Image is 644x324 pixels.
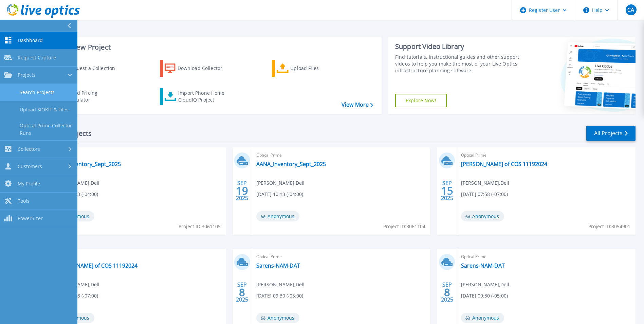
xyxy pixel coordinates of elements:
span: [PERSON_NAME] , Dell [461,281,509,288]
div: SEP 2025 [441,178,454,203]
h3: Start a New Project [48,43,373,51]
div: Upload Files [290,61,345,75]
div: Support Video Library [395,42,521,51]
span: [DATE] 07:58 (-07:00) [461,191,508,198]
span: [PERSON_NAME] , Dell [256,179,305,187]
span: Optical Prime [461,151,631,159]
div: SEP 2025 [441,280,454,305]
a: Upload Files [272,60,348,77]
span: [DATE] 09:30 (-05:00) [461,292,508,300]
a: AANA_Inventory_Sept_2025 [51,161,121,167]
span: Request Capture [18,55,56,61]
span: [DATE] 10:13 (-04:00) [256,191,303,198]
span: 8 [444,289,450,295]
span: [DATE] 09:30 (-05:00) [256,292,303,300]
span: PowerSizer [18,215,43,221]
span: [PERSON_NAME] , Dell [461,179,509,187]
div: SEP 2025 [236,178,249,203]
a: AANA_Inventory_Sept_2025 [256,161,326,167]
span: Optical Prime [461,253,631,260]
a: Sarens-NAM-DAT [461,262,505,269]
span: 15 [441,188,453,194]
a: Explore Now! [395,94,447,107]
span: Project ID: 3054901 [588,223,630,230]
span: Optical Prime [51,151,222,159]
span: Anonymous [461,313,504,323]
span: Project ID: 3061105 [179,223,221,230]
span: Anonymous [256,313,299,323]
span: Optical Prime [51,253,222,260]
div: Find tutorials, instructional guides and other support videos to help you make the most of your L... [395,54,521,74]
a: Cloud Pricing Calculator [48,88,124,105]
span: Tools [18,198,30,204]
div: SEP 2025 [236,280,249,305]
span: Anonymous [256,211,299,221]
span: My Profile [18,181,40,187]
a: View More [342,102,373,108]
span: 19 [236,188,248,194]
span: Optical Prime [256,151,427,159]
span: Dashboard [18,37,43,43]
div: Cloud Pricing Calculator [67,90,121,103]
span: Customers [18,163,42,169]
a: All Projects [586,126,636,141]
span: 8 [239,289,245,295]
span: CA [627,7,634,13]
a: [PERSON_NAME] of COS 11192024 [51,262,137,269]
span: [PERSON_NAME] , Dell [256,281,305,288]
a: [PERSON_NAME] of COS 11192024 [461,161,547,167]
div: Request a Collection [68,61,122,75]
a: Download Collector [160,60,236,77]
span: Projects [18,72,36,78]
a: Sarens-NAM-DAT [256,262,300,269]
div: Download Collector [178,61,232,75]
span: Collectors [18,146,40,152]
span: Optical Prime [256,253,427,260]
span: Project ID: 3061104 [383,223,425,230]
a: Request a Collection [48,60,124,77]
span: Anonymous [461,211,504,221]
div: Import Phone Home CloudIQ Project [178,90,231,103]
